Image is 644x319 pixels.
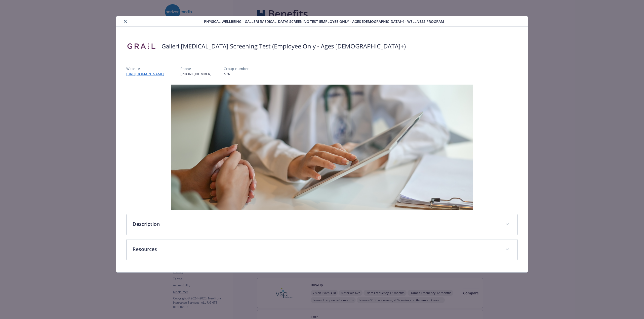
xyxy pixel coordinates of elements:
p: Phone [180,66,212,71]
img: Grail, LLC [126,39,156,54]
button: close [122,18,128,24]
p: Website [126,66,168,71]
div: Description [127,214,517,235]
h2: Galleri [MEDICAL_DATA] Screening Test (Employee Only - Ages [DEMOGRAPHIC_DATA]+) [162,42,406,50]
p: Resources [133,245,499,253]
p: Description [133,220,499,228]
span: Physical Wellbeing - Galleri [MEDICAL_DATA] Screening Test (Employee Only - Ages [DEMOGRAPHIC_DAT... [204,19,444,24]
a: [URL][DOMAIN_NAME] [126,72,168,76]
p: N/A [224,71,249,77]
p: [PHONE_NUMBER] [180,71,212,77]
div: Resources [127,239,517,260]
div: details for plan Physical Wellbeing - Galleri Cancer Screening Test (Employee Only - Ages 50+) - ... [64,16,580,273]
p: Group number [224,66,249,71]
img: banner [171,85,473,210]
